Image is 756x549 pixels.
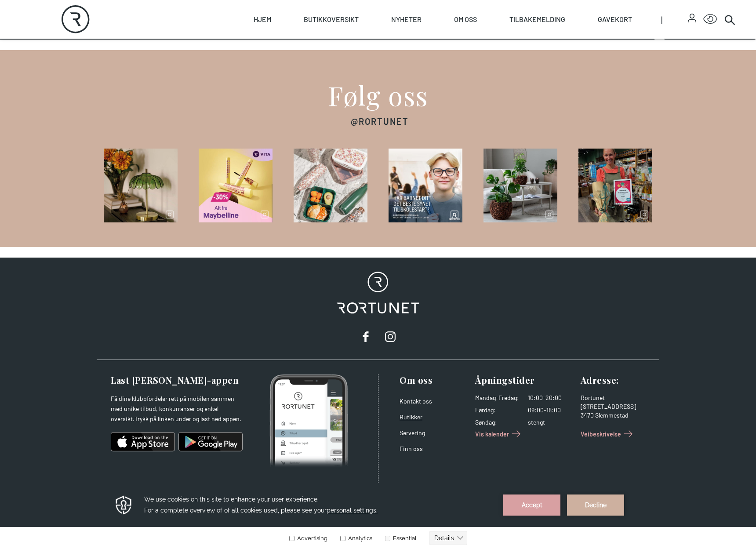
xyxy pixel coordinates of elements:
[328,82,429,108] h2: Følg oss
[178,431,243,452] img: android
[581,429,621,439] span: Veibeskrivelse
[382,328,399,345] a: instagram
[111,374,243,386] h3: Last [PERSON_NAME]-appen
[400,429,425,436] a: Servering
[503,13,560,34] button: Accept
[269,374,348,468] img: Photo of mobile app home screen
[111,393,243,424] p: Få dine klubbfordeler rett på mobilen sammen med unike tilbud, konkurranser og enkel oversikt.Try...
[475,374,574,386] h3: Åpningstider
[475,418,519,427] dt: Søndag :
[703,12,717,26] button: Open Accessibility Menu
[400,397,432,405] a: Kontakt oss
[581,427,635,441] a: Veibeskrivelse
[338,53,372,60] label: Analytics
[289,54,294,59] input: Advertising
[528,393,574,402] dd: 10:00-20:00
[357,328,374,345] a: facebook
[429,49,467,63] button: Details
[528,418,574,427] dd: stengt
[595,411,629,419] span: Slemmestad
[351,115,409,127] h3: @Rortunet
[383,53,417,60] label: Essential
[111,431,175,452] img: ios
[434,53,454,60] text: Details
[400,413,422,421] a: Butikker
[581,402,649,411] div: [STREET_ADDRESS]
[114,13,133,34] img: Privacy reminder
[327,25,378,33] span: personal settings.
[581,374,649,386] h3: Adresse :
[475,393,519,402] dt: Mandag - Fredag :
[400,374,468,386] h3: Om oss
[400,445,423,452] a: Finn oss
[581,411,594,419] span: 3470
[581,393,649,402] div: Rortunet
[385,54,390,59] input: Essential
[528,406,574,414] dd: 09:00-18:00
[475,429,509,439] span: Vis kalender
[567,13,624,34] button: Decline
[475,427,523,441] a: Vis kalender
[475,406,519,414] dt: Lørdag :
[340,54,345,59] input: Analytics
[144,12,492,34] h3: We use cookies on this site to enhance your user experience. For a complete overview of of all co...
[289,53,327,60] label: Advertising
